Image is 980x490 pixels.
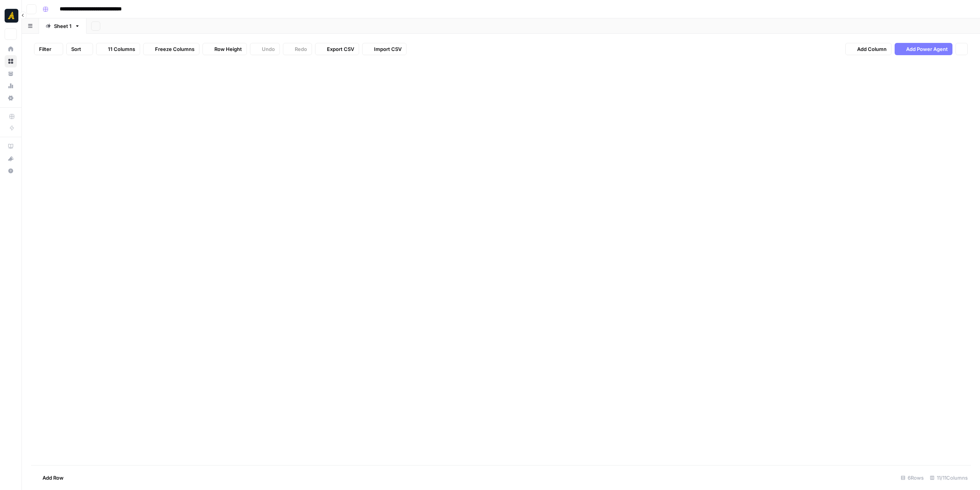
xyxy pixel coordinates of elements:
[54,22,72,30] div: Sheet 1
[34,43,63,55] button: Filter
[39,18,87,34] a: Sheet 1
[906,45,948,53] span: Add Power Agent
[42,474,64,482] span: Add Row
[39,45,51,53] span: Filter
[143,43,199,55] button: Freeze Columns
[362,43,407,55] button: Import CSV
[5,9,18,23] img: Marketers in Demand Logo
[96,43,140,55] button: 11 Columns
[895,43,952,55] button: Add Power Agent
[295,45,307,53] span: Redo
[262,45,275,53] span: Undo
[66,43,93,55] button: Sort
[5,6,17,25] button: Workspace: Marketers in Demand
[5,55,17,67] a: Browse
[155,45,194,53] span: Freeze Columns
[857,45,887,53] span: Add Column
[203,43,247,55] button: Row Height
[108,45,135,53] span: 11 Columns
[5,165,17,177] button: Help + Support
[71,45,81,53] span: Sort
[31,472,68,484] button: Add Row
[315,43,359,55] button: Export CSV
[250,43,280,55] button: Undo
[214,45,242,53] span: Row Height
[5,140,17,152] a: AirOps Academy
[327,45,354,53] span: Export CSV
[5,92,17,104] a: Settings
[927,472,971,484] div: 11/11 Columns
[5,43,17,55] a: Home
[5,80,17,92] a: Usage
[283,43,312,55] button: Redo
[374,45,402,53] span: Import CSV
[898,472,927,484] div: 6 Rows
[845,43,892,55] button: Add Column
[5,67,17,80] a: Your Data
[5,153,16,164] div: What's new?
[5,152,17,165] button: What's new?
